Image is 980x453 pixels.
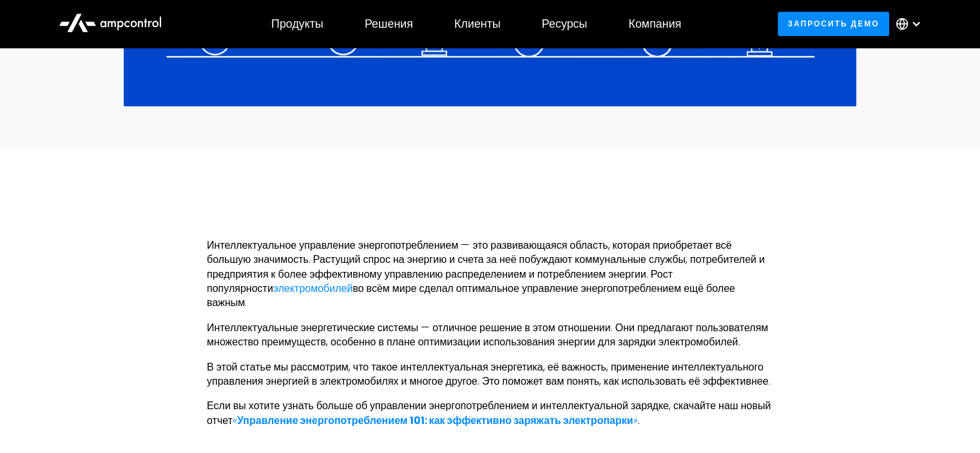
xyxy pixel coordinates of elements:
[365,15,413,32] font: Решения
[454,15,501,32] font: Клиенты
[271,17,323,31] div: Продукты
[207,398,771,427] font: Если вы хотите узнать больше об управлении энергопотреблением и интеллектуальной зарядке, скачайт...
[233,413,638,428] a: «Управление энергопотреблением 101: как эффективно заряжать электропарки»
[207,320,768,349] font: Интеллектуальные энергетические системы — отличное решение в этом отношении. Они предлагают польз...
[207,281,735,310] font: во всём мире сделал оптимальное управление энергопотреблением ещё более важным.
[271,15,323,32] font: Продукты
[233,413,237,428] font: «
[454,17,501,31] div: Клиенты
[542,15,588,32] font: Ресурсы
[633,413,637,428] font: »
[237,413,633,428] font: Управление энергопотреблением 101: как эффективно заряжать электропарки
[637,413,639,428] font: .
[628,15,681,32] font: Компания
[542,17,588,31] div: Ресурсы
[207,360,770,389] font: В этой статье мы рассмотрим, что такое интеллектуальная энергетика, её важность, применение интел...
[273,281,353,296] a: электромобилей
[778,12,889,35] a: Запросить демо
[207,238,765,296] font: Интеллектуальное управление энергопотреблением — это развивающаяся область, которая приобретает в...
[787,18,879,29] font: Запросить демо
[365,17,413,31] div: Решения
[628,17,681,31] div: Компания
